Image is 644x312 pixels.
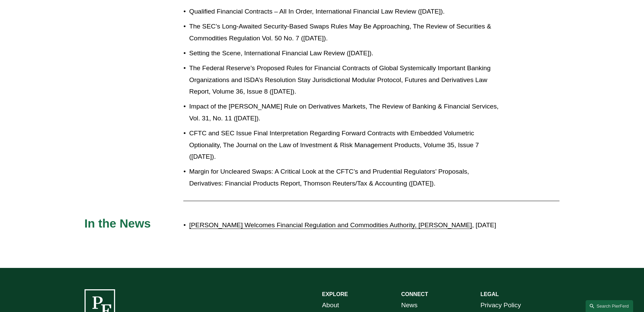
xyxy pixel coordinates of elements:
[189,101,500,124] p: Impact of the [PERSON_NAME] Rule on Derivatives Markets, The Review of Banking & Financial Servic...
[189,219,500,231] p: , [DATE]
[189,47,500,59] p: Setting the Scene, International Financial Law Review ([DATE]).
[189,62,500,98] p: The Federal Reserve’s Proposed Rules for Financial Contracts of Global Systemically Important Ban...
[189,21,500,44] p: The SEC’s Long-Awaited Security-Based Swaps Rules May Be Approaching, The Review of Securities & ...
[189,6,500,18] p: Qualified Financial Contracts – All In Order, International Financial Law Review ([DATE]).
[480,299,521,311] a: Privacy Policy
[322,299,339,311] a: About
[586,300,633,312] a: Search this site
[401,299,418,311] a: News
[322,291,348,297] strong: EXPLORE
[189,166,500,189] p: Margin for Uncleared Swaps: A Critical Look at the CFTC’s and Prudential Regulators’ Proposals, D...
[189,128,500,163] p: CFTC and SEC Issue Final Interpretation Regarding Forward Contracts with Embedded Volumetric Opti...
[85,217,151,230] span: In the News
[189,221,472,229] a: [PERSON_NAME] Welcomes Financial Regulation and Commodities Authority, [PERSON_NAME]
[480,291,499,297] strong: LEGAL
[401,291,428,297] strong: CONNECT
